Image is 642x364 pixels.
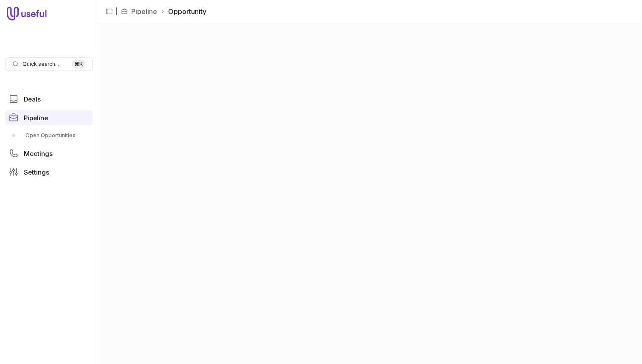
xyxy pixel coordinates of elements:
[24,169,49,175] span: Settings
[5,110,93,125] a: Pipeline
[5,129,93,142] a: Open Opportunities
[5,129,93,142] div: Pipeline submenu
[24,96,41,102] span: Deals
[72,60,85,68] kbd: ⌘ K
[131,6,157,17] a: Pipeline
[160,6,206,17] li: Opportunity
[115,6,118,17] span: |
[23,61,59,68] span: Quick search...
[5,146,93,161] a: Meetings
[5,164,93,180] a: Settings
[24,115,48,121] span: Pipeline
[5,91,93,107] a: Deals
[24,150,53,157] span: Meetings
[103,5,115,18] button: Collapse sidebar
